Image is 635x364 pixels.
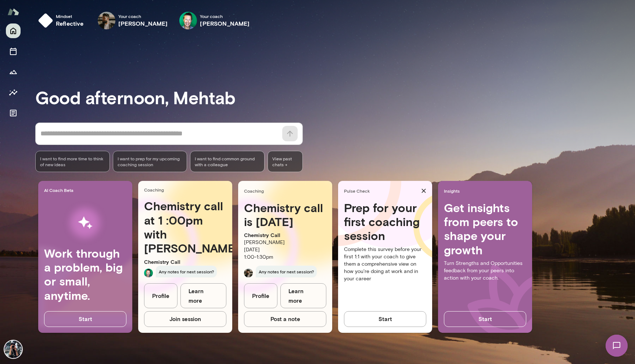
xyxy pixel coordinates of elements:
[44,246,126,303] h4: Work through a problem, big or small, anytime.
[444,311,526,327] button: Start
[195,156,260,167] span: I want to find common ground with a colleague
[244,201,326,229] h4: Chemistry call is [DATE]
[180,283,226,309] a: Learn more
[144,283,177,309] a: Profile
[344,246,426,283] p: Complete this survey before your first 1:1 with your coach to give them a comprehensive view on h...
[6,44,21,59] button: Sessions
[200,13,250,19] span: Your coach
[244,246,326,254] p: [DATE]
[444,260,526,282] p: Turn Strengths and Opportunities feedback from your peers into action with your coach.
[244,311,326,327] button: Post a note
[244,269,253,277] img: Deepak
[7,5,19,19] img: Mento
[179,12,197,29] img: Brian Lawrence
[4,341,22,358] img: Mehtab Chithiwala
[40,156,105,167] span: I want to find more time to think of new ideas
[344,201,426,243] h4: Prep for your first coaching session
[35,151,110,172] div: I want to find more time to think of new ideas
[113,151,187,172] div: I want to prep for my upcoming coaching session
[35,9,90,32] button: Mindsetreflective
[44,311,126,327] button: Start
[144,311,226,327] button: Join session
[118,19,168,28] h6: [PERSON_NAME]
[190,151,265,172] div: I want to find common ground with a colleague
[44,187,129,193] span: AI Coach Beta
[344,188,418,194] span: Pulse Check
[53,200,118,246] img: AI Workflows
[244,283,277,309] a: Profile
[56,19,84,28] h6: reflective
[38,13,53,28] img: mindset
[56,13,84,19] span: Mindset
[144,199,226,255] h4: Chemistry call at 1 :00pm with [PERSON_NAME]
[6,85,21,100] button: Insights
[244,254,326,261] p: 1:00 - 1:30pm
[244,188,329,194] span: Coaching
[344,311,426,327] button: Start
[244,239,326,246] p: [PERSON_NAME]
[280,283,326,309] a: Learn more
[144,187,229,193] span: Coaching
[268,151,303,172] span: View past chats ->
[6,23,21,38] button: Home
[6,65,21,79] button: Growth Plan
[156,266,217,277] span: Any notes for next session?
[444,201,526,257] h4: Get insights from peers to shape your growth
[244,232,326,239] p: Chemistry Call
[118,13,168,19] span: Your coach
[118,156,183,167] span: I want to prep for my upcoming coaching session
[444,188,529,194] span: Insights
[200,19,250,28] h6: [PERSON_NAME]
[35,87,635,108] h3: Good afternoon, Mehtab
[6,106,21,120] button: Documents
[256,266,317,277] span: Any notes for next session?
[98,12,115,29] img: Deepak Shrivastava
[144,269,153,277] img: Brian
[93,9,173,32] div: Deepak ShrivastavaYour coach[PERSON_NAME]
[144,258,226,266] p: Chemistry Call
[174,9,255,32] div: Brian LawrenceYour coach[PERSON_NAME]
